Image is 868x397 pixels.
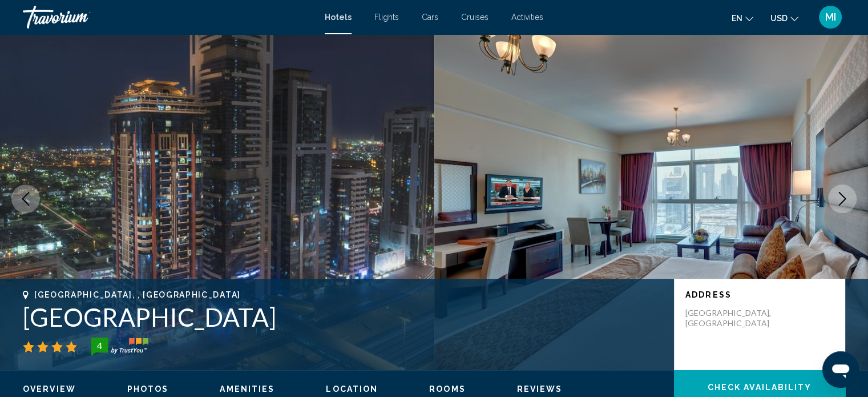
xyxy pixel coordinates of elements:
[127,384,169,394] button: Photos
[461,13,488,22] a: Cruises
[511,13,543,22] a: Activities
[34,290,241,299] span: [GEOGRAPHIC_DATA], , [GEOGRAPHIC_DATA]
[822,351,859,388] iframe: Кнопка запуска окна обмена сообщениями
[23,6,313,29] a: Travorium
[770,14,788,23] span: USD
[127,384,169,394] span: Photos
[685,290,834,299] p: Address
[326,384,378,394] button: Location
[732,10,753,26] button: Change language
[220,384,274,394] button: Amenities
[422,13,438,22] a: Cars
[220,384,274,394] span: Amenities
[517,384,563,394] span: Reviews
[88,339,111,352] div: 4
[517,384,563,394] button: Reviews
[429,384,466,394] button: Rooms
[815,5,845,29] button: User Menu
[91,338,148,356] img: trustyou-badge-hor.svg
[429,384,466,394] span: Rooms
[685,308,777,328] p: [GEOGRAPHIC_DATA], [GEOGRAPHIC_DATA]
[11,185,40,213] button: Previous image
[770,10,798,26] button: Change currency
[326,384,378,394] span: Location
[23,384,76,394] span: Overview
[825,11,836,23] span: MI
[828,185,857,213] button: Next image
[708,383,812,392] span: Check Availability
[325,13,352,22] a: Hotels
[23,302,663,332] h1: [GEOGRAPHIC_DATA]
[374,13,399,22] a: Flights
[732,14,742,23] span: en
[23,384,76,394] button: Overview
